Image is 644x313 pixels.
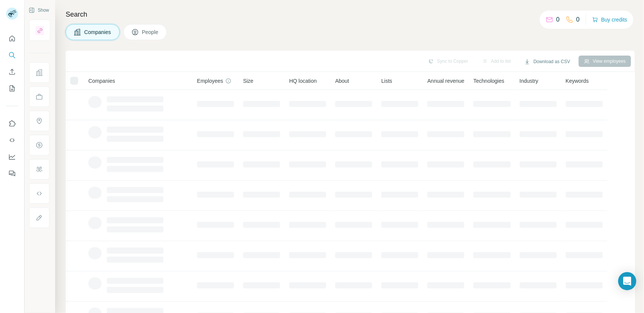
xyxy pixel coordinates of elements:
span: Annual revenue [427,77,464,85]
button: My lists [6,82,18,95]
span: Industry [520,77,539,85]
button: Download as CSV [519,56,575,67]
span: People [142,28,159,36]
div: Open Intercom Messenger [618,272,636,290]
button: Search [6,48,18,62]
button: Show [23,5,54,16]
button: Buy credits [592,14,627,25]
button: Feedback [6,167,18,180]
button: Use Surfe on LinkedIn [6,117,18,130]
button: Quick start [6,32,18,45]
span: Technologies [473,77,504,85]
button: Use Surfe API [6,133,18,147]
p: 0 [576,15,580,24]
span: Companies [88,77,115,85]
span: About [335,77,349,85]
button: Enrich CSV [6,65,18,79]
span: Keywords [566,77,589,85]
span: Lists [381,77,392,85]
span: Companies [84,28,112,36]
span: Employees [197,77,223,85]
span: HQ location [289,77,317,85]
span: Size [243,77,253,85]
p: 0 [556,15,560,24]
h4: Search [66,9,635,20]
button: Dashboard [6,150,18,164]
